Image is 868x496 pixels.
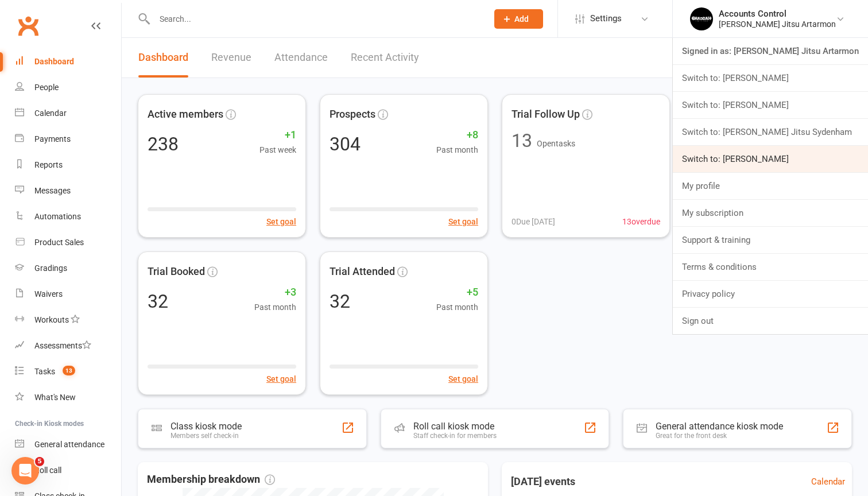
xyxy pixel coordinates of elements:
a: Automations [15,204,121,230]
div: Messages [34,186,71,195]
a: Clubworx [14,11,42,40]
a: Switch to: [PERSON_NAME] [673,92,868,118]
a: Roll call [15,458,121,483]
button: Add [494,9,543,29]
div: Gradings [34,263,67,273]
span: 5 [35,457,44,466]
div: [PERSON_NAME] Jitsu Artarmon [719,19,836,29]
div: Waivers [34,289,63,299]
a: Assessments [15,333,121,359]
div: 32 [330,292,350,311]
a: Signed in as: [PERSON_NAME] Jitsu Artarmon [673,38,868,64]
a: Switch to: [PERSON_NAME] [673,65,868,91]
button: Set goal [448,373,478,385]
a: Calendar [15,100,121,126]
div: 304 [330,135,361,153]
div: Roll call kiosk mode [413,421,497,432]
a: Terms & conditions [673,254,868,280]
div: People [34,83,59,92]
span: +5 [436,284,478,301]
button: Set goal [266,215,296,228]
a: Gradings [15,255,121,281]
a: My subscription [673,200,868,226]
span: Settings [590,6,622,32]
span: Trial Attended [330,263,395,280]
span: Past month [436,301,478,313]
div: Reports [34,160,63,169]
span: Past month [436,144,478,156]
input: Search... [151,11,479,27]
div: Product Sales [34,238,84,247]
div: Assessments [34,341,91,350]
div: Class kiosk mode [170,421,242,432]
a: Payments [15,126,121,152]
span: Past week [259,144,296,156]
a: What's New [15,385,121,410]
a: People [15,75,121,100]
div: What's New [34,393,76,402]
div: 32 [148,292,168,311]
a: Reports [15,152,121,178]
a: Revenue [211,38,251,77]
a: Attendance [274,38,328,77]
span: Open tasks [537,139,575,148]
div: Payments [34,134,71,144]
span: Trial Follow Up [511,106,580,123]
a: General attendance kiosk mode [15,432,121,458]
div: Members self check-in [170,432,242,440]
span: Prospects [330,106,375,123]
span: Add [514,14,529,24]
div: Great for the front desk [656,432,783,440]
a: Messages [15,178,121,204]
span: 0 Due [DATE] [511,215,555,228]
div: Dashboard [34,57,74,66]
div: Automations [34,212,81,221]
a: Calendar [811,475,845,489]
div: General attendance kiosk mode [656,421,783,432]
h3: [DATE] events [502,471,584,492]
div: Workouts [34,315,69,324]
a: Dashboard [138,38,188,77]
span: Active members [148,106,223,123]
a: Waivers [15,281,121,307]
div: Roll call [34,466,61,475]
img: thumb_image1701918351.png [690,7,713,30]
a: Switch to: [PERSON_NAME] Jitsu Sydenham [673,119,868,145]
span: +1 [259,127,296,144]
a: Dashboard [15,49,121,75]
a: Switch to: [PERSON_NAME] [673,146,868,172]
div: Tasks [34,367,55,376]
a: My profile [673,173,868,199]
a: Privacy policy [673,281,868,307]
a: Sign out [673,308,868,334]
span: +3 [254,284,296,301]
span: 13 overdue [622,215,660,228]
button: Set goal [448,215,478,228]
span: Trial Booked [148,263,205,280]
a: Product Sales [15,230,121,255]
span: +8 [436,127,478,144]
div: General attendance [34,440,104,449]
div: Staff check-in for members [413,432,497,440]
span: 13 [63,366,75,375]
div: Calendar [34,108,67,118]
a: Support & training [673,227,868,253]
div: Accounts Control [719,9,836,19]
div: 13 [511,131,532,150]
div: 238 [148,135,179,153]
span: Past month [254,301,296,313]
span: Membership breakdown [147,471,275,488]
a: Workouts [15,307,121,333]
a: Recent Activity [351,38,419,77]
button: Set goal [266,373,296,385]
iframe: Intercom live chat [11,457,39,485]
a: Tasks 13 [15,359,121,385]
